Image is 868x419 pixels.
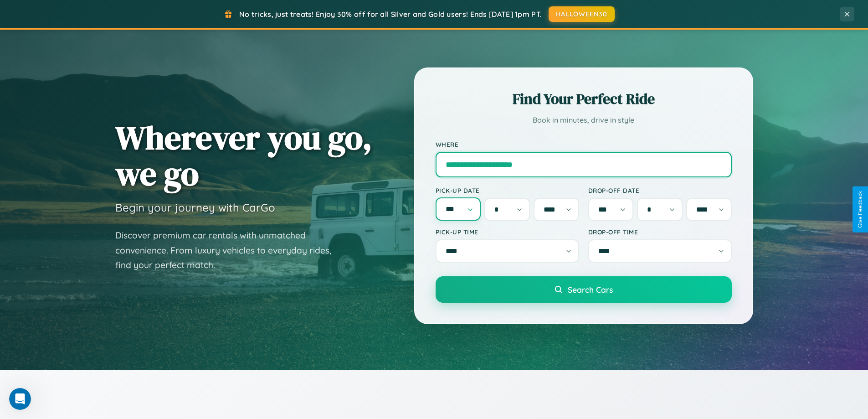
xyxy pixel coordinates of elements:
[115,119,372,191] h1: Wherever you go, we go
[436,89,732,109] h2: Find Your Perfect Ride
[239,10,542,19] span: No tricks, just treats! Enjoy 30% off for all Silver and Gold users! Ends [DATE] 1pm PT.
[436,140,732,148] label: Where
[115,201,275,214] h3: Begin your journey with CarGo
[568,285,613,295] span: Search Cars
[588,186,732,194] label: Drop-off Date
[857,191,863,228] div: Give Feedback
[436,228,579,236] label: Pick-up Time
[436,276,732,303] button: Search Cars
[115,228,343,273] p: Discover premium car rentals with unmatched convenience. From luxury vehicles to everyday rides, ...
[436,114,732,127] p: Book in minutes, drive in style
[436,186,579,194] label: Pick-up Date
[549,6,615,22] button: HALLOWEEN30
[588,228,732,236] label: Drop-off Time
[9,388,31,410] iframe: Intercom live chat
